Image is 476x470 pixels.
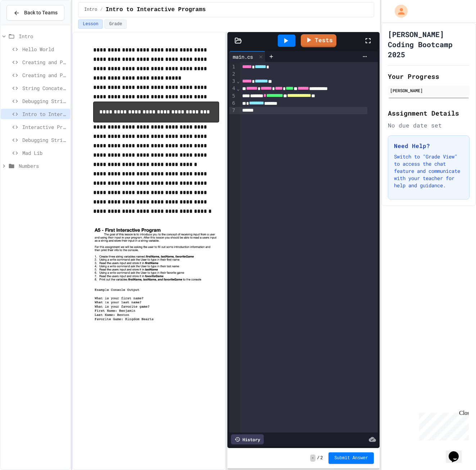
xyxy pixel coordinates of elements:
button: Lesson [78,19,103,29]
div: 4 [229,85,236,92]
span: Creating and Printing a String Variable [22,58,67,66]
span: Hello World [22,45,67,53]
span: - [310,455,316,462]
span: Numbers [19,162,67,170]
span: Fold line [236,86,240,91]
span: Creating and Printing 2+ variables [22,71,67,79]
a: Tests [301,34,336,47]
div: 3 [229,78,236,85]
span: Fold line [236,78,240,84]
div: 7 [229,107,236,114]
span: String Concatenation [22,84,67,92]
div: [PERSON_NAME] [390,87,467,94]
div: 2 [229,71,236,78]
button: Back to Teams [6,5,64,21]
h2: Your Progress [388,71,470,81]
div: 1 [229,63,236,71]
div: main.cs [229,53,257,61]
div: No due date set [388,121,470,130]
p: Switch to "Grade View" to access the chat feature and communicate with your teacher for help and ... [394,153,463,189]
span: / [100,7,103,13]
div: History [231,434,264,444]
div: 6 [229,100,236,107]
div: My Account [387,3,409,19]
span: Mad Lib [22,149,67,157]
div: main.cs [229,51,266,62]
h2: Assignment Details [388,108,470,118]
iframe: chat widget [446,441,469,463]
span: Intro [19,32,67,40]
span: Intro to Interactive Programs [22,110,67,118]
span: Debugging Strings [22,97,67,105]
span: / [317,455,319,461]
span: Back to Teams [24,9,58,17]
button: Submit Answer [328,452,374,464]
h3: Need Help? [394,142,463,150]
button: Grade [104,19,127,29]
span: Intro to Interactive Programs [105,5,205,14]
span: Intro [84,7,97,13]
span: Submit Answer [334,455,368,461]
span: Debugging Strings 2 [22,136,67,144]
div: Chat with us now!Close [3,3,50,46]
div: 5 [229,93,236,100]
span: Interactive Practice - Who Are You? [22,123,67,131]
h1: [PERSON_NAME] Coding Bootcamp 2025 [388,29,470,59]
iframe: chat widget [416,410,469,440]
span: 2 [320,455,323,461]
